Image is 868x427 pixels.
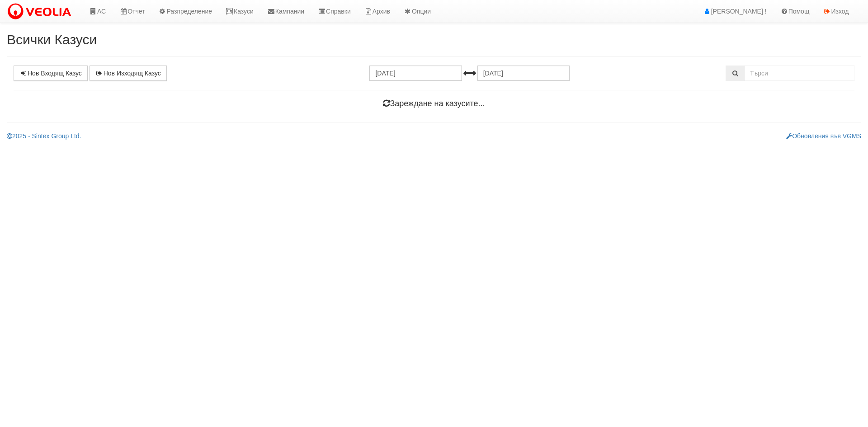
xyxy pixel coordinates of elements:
[745,66,854,81] input: Търсене по Идентификатор, Бл/Вх/Ап, Тип, Описание, Моб. Номер, Имейл, Файл, Коментар,
[786,132,861,140] a: Обновления във VGMS
[7,32,861,47] h2: Всички Казуси
[7,132,81,140] a: 2025 - Sintex Group Ltd.
[14,66,88,81] a: Нов Входящ Казус
[7,2,75,21] img: VeoliaLogo.png
[14,99,854,108] h4: Зареждане на казусите...
[90,66,167,81] a: Нов Изходящ Казус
